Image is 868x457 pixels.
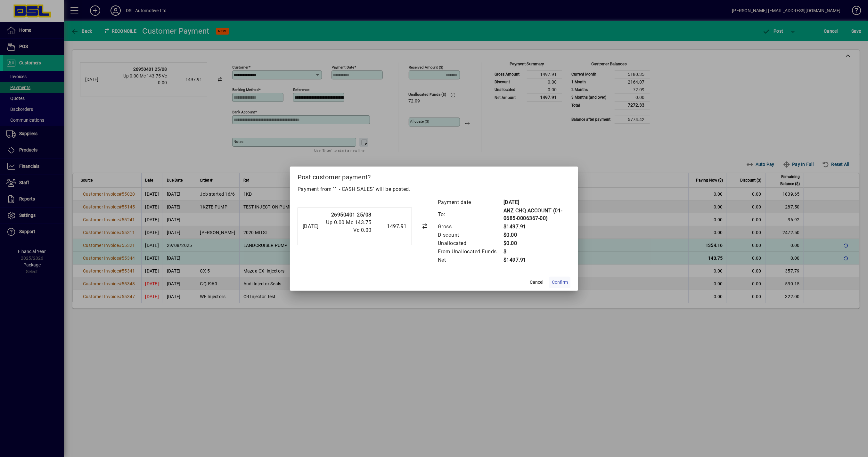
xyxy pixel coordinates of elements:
[503,198,570,207] td: [DATE]
[298,185,570,193] p: Payment from '1 - CASH SALES' will be posted.
[438,207,503,223] td: To:
[438,256,503,264] td: Net
[549,277,570,288] button: Confirm
[438,231,503,239] td: Discount
[438,239,503,248] td: Unallocated
[290,167,578,185] h2: Post customer payment?
[375,223,407,230] div: 1497.91
[526,277,547,288] button: Cancel
[303,223,321,230] div: [DATE]
[438,248,503,256] td: From Unallocated Funds
[331,212,372,218] strong: 26950401 25/08
[326,219,372,233] span: Up 0.00 Mc 143.75 Vc 0.00
[438,223,503,231] td: Gross
[503,248,570,256] td: $
[503,223,570,231] td: $1497.91
[503,207,570,223] td: ANZ CHQ ACCOUNT (01-0685-0006367-00)
[530,279,543,286] span: Cancel
[438,198,503,207] td: Payment date
[503,231,570,239] td: $0.00
[552,279,568,286] span: Confirm
[503,239,570,248] td: $0.00
[503,256,570,264] td: $1497.91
